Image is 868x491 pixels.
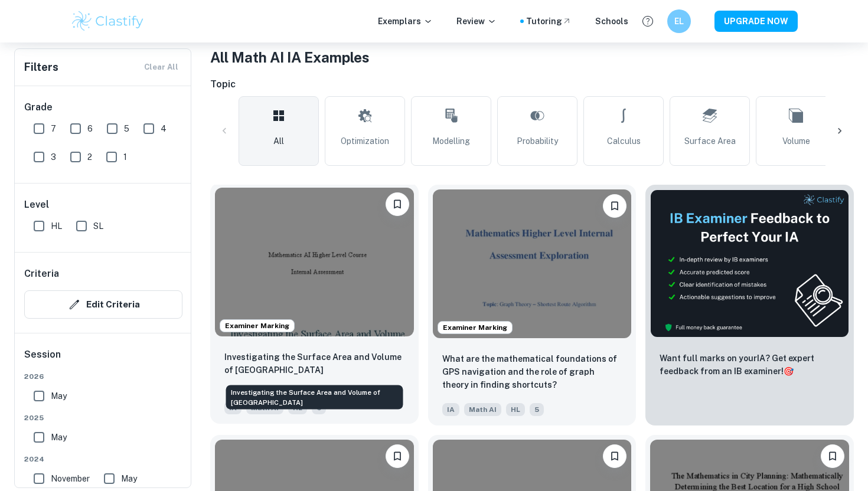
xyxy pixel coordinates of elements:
h6: Criteria [24,267,59,281]
span: Modelling [432,135,470,148]
p: Exemplars [378,15,433,28]
button: Help and Feedback [638,11,658,31]
p: What are the mathematical foundations of GPS navigation and the role of graph theory in finding s... [442,352,622,391]
p: Want full marks on your IA ? Get expert feedback from an IB examiner! [660,352,840,378]
span: 7 [51,122,56,135]
span: 🎯 [784,366,794,376]
button: UPGRADE NOW [714,11,798,32]
span: 5 [124,122,129,135]
span: HL [506,403,525,416]
h6: Session [24,348,182,371]
span: 2025 [24,413,182,423]
img: Clastify logo [70,9,145,33]
button: Bookmark [386,444,409,468]
span: 4 [161,122,167,135]
button: EL [667,9,691,33]
p: Investigating the Surface Area and Volume of Lake Titicaca [224,351,404,377]
span: Examiner Marking [438,322,512,333]
button: Bookmark [603,194,626,218]
span: 3 [51,150,56,163]
h6: Topic [210,77,854,91]
button: Edit Criteria [24,290,182,319]
button: Bookmark [386,192,409,216]
img: Thumbnail [650,189,849,338]
span: May [51,389,67,402]
p: Review [456,15,497,28]
span: HL [51,220,62,233]
div: Investigating the Surface Area and Volume of [GEOGRAPHIC_DATA] [226,385,403,410]
span: Volume [782,135,810,148]
button: Bookmark [821,444,844,468]
h1: All Math AI IA Examples [210,47,854,68]
span: Surface Area [684,135,736,148]
img: Math AI IA example thumbnail: Investigating the Surface Area and Volum [215,188,414,336]
h6: Filters [24,59,58,76]
span: IA [442,403,459,416]
span: 2026 [24,371,182,382]
span: All [273,135,284,148]
span: May [51,431,67,444]
button: Bookmark [603,444,626,468]
span: Examiner Marking [220,320,294,331]
span: Optimization [341,135,389,148]
a: Examiner MarkingBookmarkInvestigating the Surface Area and Volume of Lake TiticacaIAMath AIHL6 [210,185,419,425]
span: 6 [87,122,93,135]
a: Schools [595,15,628,28]
span: May [121,472,137,485]
a: Examiner MarkingBookmarkWhat are the mathematical foundations of GPS navigation and the role of g... [428,185,637,425]
span: Math AI [464,403,501,416]
span: Probability [517,135,558,148]
img: Math AI IA example thumbnail: What are the mathematical foundations of [433,189,632,338]
span: Calculus [607,135,641,148]
h6: Level [24,198,182,212]
span: 2024 [24,454,182,464]
span: SL [93,220,103,233]
a: ThumbnailWant full marks on yourIA? Get expert feedback from an IB examiner! [645,185,854,425]
h6: Grade [24,100,182,114]
span: November [51,472,90,485]
span: 5 [530,403,544,416]
a: Tutoring [526,15,572,28]
span: 1 [123,150,127,163]
span: 2 [87,150,92,163]
h6: EL [673,15,686,28]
